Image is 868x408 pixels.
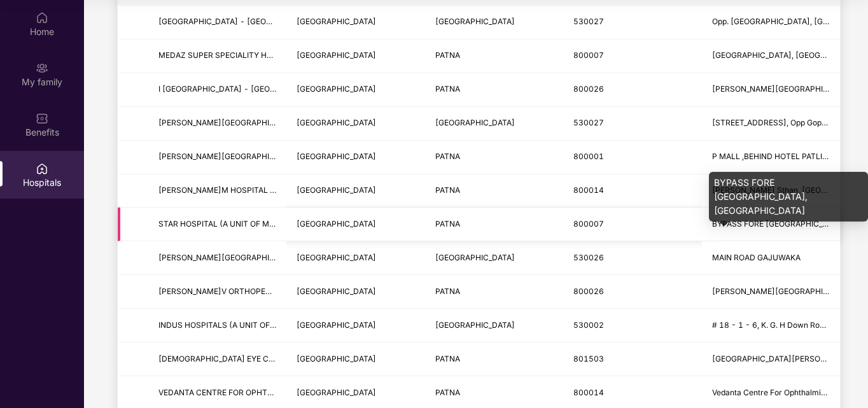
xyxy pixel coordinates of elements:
[425,39,563,73] td: PATNA
[435,118,515,127] span: [GEOGRAPHIC_DATA]
[297,219,376,229] span: [GEOGRAPHIC_DATA]
[148,309,286,342] td: INDUS HOSPITALS (A UNIT OF VASUGAN MEDICAL SPECIALITIES PRIVATE LIMITED) - VISAKHAPATNAM
[286,275,424,309] td: BIHAR
[297,151,376,161] span: [GEOGRAPHIC_DATA]
[297,320,376,330] span: [GEOGRAPHIC_DATA]
[297,286,376,296] span: [GEOGRAPHIC_DATA]
[158,388,426,397] span: VEDANTA CENTRE FOR OPHTHALMIC SCIENCES - [GEOGRAPHIC_DATA]
[702,141,840,174] td: P MALL ,BEHIND HOTEL PATLIPUTRA EXOTICA ,
[158,84,419,94] span: I [GEOGRAPHIC_DATA] - [GEOGRAPHIC_DATA] - [GEOGRAPHIC_DATA]
[435,151,460,161] span: PATNA
[148,342,286,376] td: BUDDHA EYE CARE AND LASER CENTRE - PATNA
[148,275,286,309] td: MANAV ORTHOPEDIC CLINIC AND MATERNITY HOME - PATNA
[286,39,424,73] td: BIHAR
[573,219,604,229] span: 800007
[573,253,604,262] span: 530026
[702,309,840,342] td: # 18 - 1 - 6, K. G. H Down Road, Maharanipeta, Opp Lepakshi Handicrafts -
[573,388,604,397] span: 800014
[435,17,515,26] span: [GEOGRAPHIC_DATA]
[36,62,48,74] img: svg+xml;base64,PHN2ZyB3aWR0aD0iMjAiIGhlaWdodD0iMjAiIHZpZXdCb3g9IjAgMCAyMCAyMCIgZmlsbD0ibm9uZSIgeG...
[148,241,286,275] td: HARSHITHA HOSPITAL-VISAKHAPATNAM
[702,107,840,141] td: #8-255/1, Main Road, Gopalapatnam, Opp Gopalapatnam Petrol Bunk
[158,286,484,296] span: [PERSON_NAME]V ORTHOPEDIC CLINIC AND MATERNITY HOME - [GEOGRAPHIC_DATA]
[425,107,563,141] td: VISAKHAPATNAM
[297,185,376,195] span: [GEOGRAPHIC_DATA]
[286,309,424,342] td: ANDHRA PRADESH
[435,185,460,195] span: PATNA
[425,141,563,174] td: PATNA
[158,253,386,262] span: [PERSON_NAME][GEOGRAPHIC_DATA]-[GEOGRAPHIC_DATA]
[709,172,868,222] div: BYPASS FORE [GEOGRAPHIC_DATA], [GEOGRAPHIC_DATA]
[148,174,286,208] td: SATYAM HOSPITAL (AUNIT OF SATYAM NURSING HOME & RESEARCH CENTRE PVT.LTD) - PATNA
[297,17,376,26] span: [GEOGRAPHIC_DATA]
[573,320,604,330] span: 530002
[158,219,450,229] span: STAR HOSPITAL (A UNIT OF MAGADH NURSING HOME) - [GEOGRAPHIC_DATA]
[435,320,515,330] span: [GEOGRAPHIC_DATA]
[36,162,48,175] img: svg+xml;base64,PHN2ZyBpZD0iSG9zcGl0YWxzIiB4bWxucz0iaHR0cDovL3d3dy53My5vcmcvMjAwMC9zdmciIHdpZHRoPS...
[148,39,286,73] td: MEDAZ SUPER SPECIALITY HOSPITAL PRIVATE LIMTED - PATNA
[702,73,840,107] td: BHAGWAT NAGAR, NAYA TOLA, KUMHRAR
[425,342,563,376] td: PATNA
[573,185,604,195] span: 800014
[286,107,424,141] td: ANDHRA PRADESH
[573,84,604,94] span: 800026
[435,253,515,262] span: [GEOGRAPHIC_DATA]
[425,208,563,241] td: PATNA
[286,73,424,107] td: BIHAR
[435,354,460,363] span: PATNA
[425,174,563,208] td: PATNA
[435,219,460,229] span: PATNA
[297,118,376,127] span: [GEOGRAPHIC_DATA]
[425,309,563,342] td: VISAKHAPATNAM
[286,174,424,208] td: BIHAR
[702,275,840,309] td: MAHATMA GANDHI NAGAR, BHOOTHNATH ROAD, EAST OF TV TOWER,
[425,73,563,107] td: PATNA
[435,50,460,60] span: PATNA
[148,107,286,141] td: BEHARA HOSPITAL- Visakhpatnam
[573,50,604,60] span: 800007
[286,342,424,376] td: BIHAR
[158,50,450,60] span: MEDAZ SUPER SPECIALITY HOSPITAL PRIVATE LIMTED - [GEOGRAPHIC_DATA]
[158,185,679,195] span: [PERSON_NAME]M HOSPITAL (AUNIT OF[PERSON_NAME]M NURSING HOME & RESEARCH CENTRE [DOMAIN_NAME]) - [...
[573,17,604,26] span: 530027
[36,11,48,24] img: svg+xml;base64,PHN2ZyBpZD0iSG9tZSIgeG1sbnM9Imh0dHA6Ly93d3cudzMub3JnLzIwMDAvc3ZnIiB3aWR0aD0iMjAiIG...
[286,241,424,275] td: ANDHRA PRADESH
[36,112,48,125] img: svg+xml;base64,PHN2ZyBpZD0iQmVuZWZpdHMiIHhtbG5zPSJodHRwOi8vd3d3LnczLm9yZy8yMDAwL3N2ZyIgd2lkdGg9Ij...
[286,141,424,174] td: BIHAR
[435,388,460,397] span: PATNA
[702,208,840,241] td: BYPASS FORE LANE FATUA ROAD, BADI PAHADI
[148,208,286,241] td: STAR HOSPITAL (A UNIT OF MAGADH NURSING HOME) - PATNA
[297,84,376,94] span: [GEOGRAPHIC_DATA]
[158,118,388,127] span: [PERSON_NAME][GEOGRAPHIC_DATA]- [GEOGRAPHIC_DATA]
[573,118,604,127] span: 530027
[297,354,376,363] span: [GEOGRAPHIC_DATA]
[712,253,801,262] span: MAIN ROAD GAJUWAKA
[702,39,840,73] td: BISCOUMAN COLONY GOLAMBAR, BAJRANGPUR, GAI GHAT ROAD, KUMHRAR NEAR GANDHI SETU FLYOVER
[573,354,604,363] span: 801503
[702,241,840,275] td: MAIN ROAD GAJUWAKA
[573,286,604,296] span: 800026
[148,6,286,39] td: SR HOSPITAL - Visakhapatnam
[297,50,376,60] span: [GEOGRAPHIC_DATA]
[148,141,286,174] td: MIMS HOSPITAL (A UNIT OF MAA INSTITUTE OF MEDICAL SCIENCE PVT LTD) - PATNA
[158,320,554,330] span: INDUS HOSPITALS (A UNIT OF VASUGAN MEDICAL SPECIALITIES PRIVATE LIMITED) - [GEOGRAPHIC_DATA]
[435,84,460,94] span: PATNA
[425,275,563,309] td: PATNA
[702,6,840,39] td: Opp. Rythu Bazar, Main Road, Gopalapatnam
[425,6,563,39] td: VISAKHAPATNAM
[158,354,394,363] span: [DEMOGRAPHIC_DATA] EYE CARE AND LASER CENTRE - PATNA
[573,151,604,161] span: 800001
[435,286,460,296] span: PATNA
[702,342,840,376] td: GOLA ROAD, BAILEY ROAD
[158,151,613,161] span: [PERSON_NAME][GEOGRAPHIC_DATA] (A UNIT OF MAA INSTITUTE OF MEDICAL SCIENCE PVT LTD) - [GEOGRAPHIC...
[297,253,376,262] span: [GEOGRAPHIC_DATA]
[297,388,376,397] span: [GEOGRAPHIC_DATA]
[148,73,286,107] td: I CARE EYE HOSPITAL & RESEARCH CENTRE - PATNA - BIHAR
[712,354,855,363] span: [GEOGRAPHIC_DATA][PERSON_NAME]
[425,241,563,275] td: VISAKHAPATNAM
[286,6,424,39] td: ANDHRA PRADESH
[158,17,326,26] span: [GEOGRAPHIC_DATA] - [GEOGRAPHIC_DATA]
[702,174,840,208] td: Braham Sthan, Sheikh Pura, Bailey Road IGIMS MAIN GATE
[286,208,424,241] td: BIHAR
